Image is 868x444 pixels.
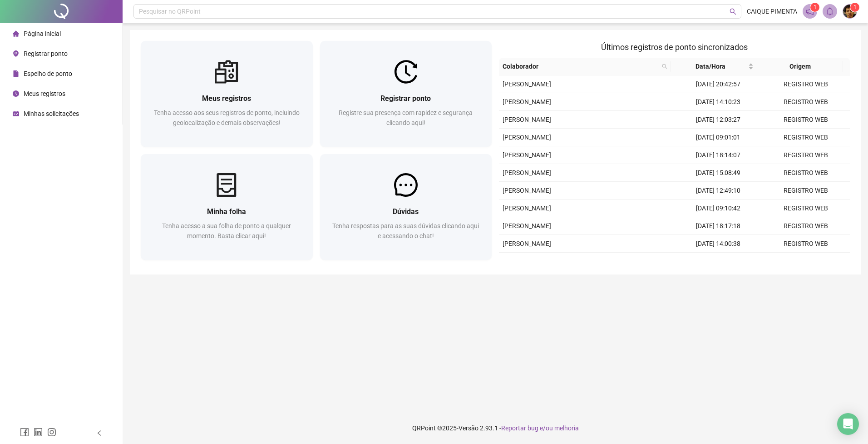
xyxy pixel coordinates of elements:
[601,42,748,52] span: Últimos registros de ponto sincronizados
[662,64,667,69] span: search
[762,200,850,217] td: REGISTRO WEB
[675,253,762,270] td: [DATE] 12:11:18
[503,98,551,105] span: [PERSON_NAME]
[730,8,736,15] span: search
[393,207,419,216] span: Dúvidas
[675,146,762,164] td: [DATE] 18:14:07
[762,111,850,129] td: REGISTRO WEB
[24,90,65,97] span: Meus registros
[671,58,757,75] th: Data/Hora
[675,61,746,71] span: Data/Hora
[332,222,479,239] span: Tenha respostas para as suas dúvidas clicando aqui e acessando o chat!
[762,253,850,270] td: REGISTRO WEB
[503,116,551,123] span: [PERSON_NAME]
[123,412,868,444] footer: QRPoint © 2025 - 2.93.1 -
[503,80,551,88] span: [PERSON_NAME]
[503,169,551,176] span: [PERSON_NAME]
[13,30,19,37] span: home
[843,5,857,18] img: 40311
[24,30,61,37] span: Página inicial
[501,424,579,432] span: Reportar bug e/ou melhoria
[810,3,819,12] sup: 1
[675,75,762,93] td: [DATE] 20:42:57
[207,207,246,216] span: Minha folha
[380,94,431,103] span: Registrar ponto
[660,60,669,73] span: search
[814,4,817,10] span: 1
[762,182,850,200] td: REGISTRO WEB
[806,7,814,15] span: notification
[13,110,19,117] span: schedule
[503,61,658,71] span: Colaborador
[762,75,850,93] td: REGISTRO WEB
[13,90,19,97] span: clock-circle
[675,235,762,253] td: [DATE] 14:00:38
[747,6,797,16] span: CAIQUE PIMENTA
[503,134,551,141] span: [PERSON_NAME]
[13,50,19,57] span: environment
[162,222,291,239] span: Tenha acesso a sua folha de ponto a qualquer momento. Basta clicar aqui!
[34,428,43,437] span: linkedin
[503,151,551,159] span: [PERSON_NAME]
[141,41,313,147] a: Meus registrosTenha acesso aos seus registros de ponto, incluindo geolocalização e demais observa...
[13,70,19,77] span: file
[762,93,850,111] td: REGISTRO WEB
[503,222,551,229] span: [PERSON_NAME]
[762,235,850,253] td: REGISTRO WEB
[850,3,859,12] sup: Atualize o seu contato no menu Meus Dados
[675,164,762,182] td: [DATE] 15:08:49
[762,164,850,182] td: REGISTRO WEB
[154,109,300,126] span: Tenha acesso aos seus registros de ponto, incluindo geolocalização e demais observações!
[837,413,859,435] div: Open Intercom Messenger
[675,129,762,146] td: [DATE] 09:01:01
[675,93,762,111] td: [DATE] 14:10:23
[339,109,473,126] span: Registre sua presença com rapidez e segurança clicando aqui!
[757,58,843,75] th: Origem
[675,182,762,200] td: [DATE] 12:49:10
[675,200,762,217] td: [DATE] 09:10:42
[96,430,103,436] span: left
[141,154,313,260] a: Minha folhaTenha acesso a sua folha de ponto a qualquer momento. Basta clicar aqui!
[503,240,551,247] span: [PERSON_NAME]
[24,110,79,117] span: Minhas solicitações
[853,4,857,10] span: 1
[762,217,850,235] td: REGISTRO WEB
[320,154,492,260] a: DúvidasTenha respostas para as suas dúvidas clicando aqui e acessando o chat!
[24,70,72,77] span: Espelho de ponto
[675,217,762,235] td: [DATE] 18:17:18
[503,187,551,194] span: [PERSON_NAME]
[20,428,29,437] span: facebook
[24,50,68,57] span: Registrar ponto
[320,41,492,147] a: Registrar pontoRegistre sua presença com rapidez e segurança clicando aqui!
[503,205,551,212] span: [PERSON_NAME]
[47,428,56,437] span: instagram
[459,424,478,432] span: Versão
[826,7,834,15] span: bell
[202,94,251,103] span: Meus registros
[762,146,850,164] td: REGISTRO WEB
[762,129,850,146] td: REGISTRO WEB
[675,111,762,129] td: [DATE] 12:03:27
